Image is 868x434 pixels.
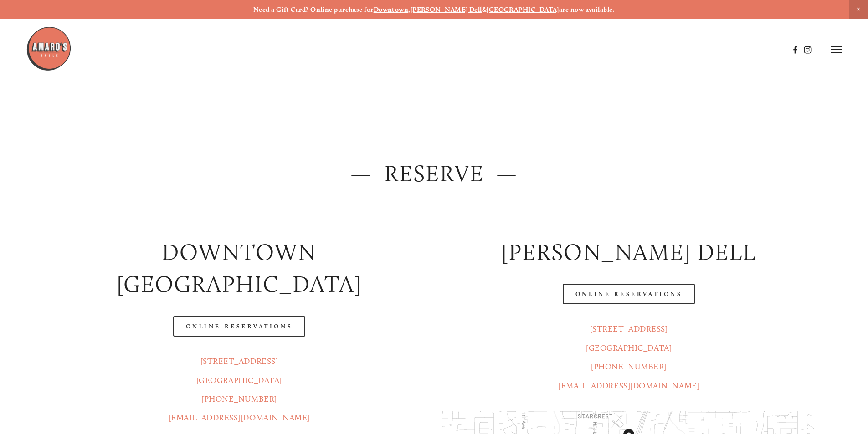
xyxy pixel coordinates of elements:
a: [EMAIL_ADDRESS][DOMAIN_NAME] [169,413,310,423]
a: [STREET_ADDRESS] [590,324,668,334]
h2: Downtown [GEOGRAPHIC_DATA] [52,236,426,301]
a: Online Reservations [563,284,695,304]
a: [PERSON_NAME] Dell [411,5,482,14]
a: Online Reservations [173,316,305,337]
a: [STREET_ADDRESS] [200,356,278,366]
strong: , [408,5,410,14]
strong: Need a Gift Card? Online purchase for [253,5,374,14]
a: [PHONE_NUMBER] [201,394,277,404]
img: Amaro's Table [26,26,72,71]
a: [PHONE_NUMBER] [591,362,667,372]
strong: & [482,5,487,14]
strong: are now available. [559,5,615,14]
a: [GEOGRAPHIC_DATA] [586,343,672,353]
a: Downtown [374,5,409,14]
h2: — Reserve — [52,158,816,190]
h2: [PERSON_NAME] DELL [442,236,816,269]
a: [EMAIL_ADDRESS][DOMAIN_NAME] [558,381,699,391]
a: [GEOGRAPHIC_DATA] [487,5,559,14]
a: [GEOGRAPHIC_DATA] [196,375,282,385]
